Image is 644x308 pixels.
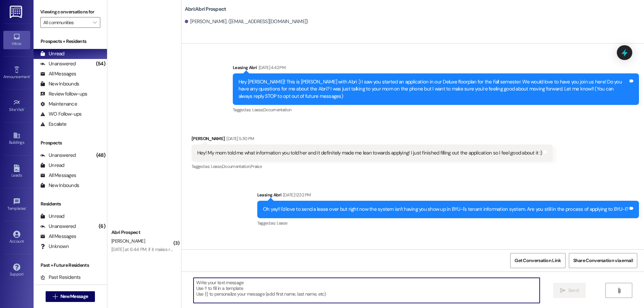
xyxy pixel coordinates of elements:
b: Abri: Abri Prospect [185,6,226,13]
div: Escalate [40,121,66,128]
span: Documentation [263,107,291,113]
span: Lease , [252,107,263,113]
div: Unread [40,162,64,169]
div: Unanswered [40,152,76,159]
span: [PERSON_NAME] [111,238,145,244]
div: [DATE] 5:30 PM [225,135,254,142]
div: [DATE] at 6:44 PM: if it makes room assignments any easier [PERSON_NAME] says she'd love to switc... [111,246,466,252]
span: Lease , [211,164,222,169]
div: New Inbounds [40,182,79,189]
div: Review follow-ups [40,90,87,98]
div: (6) [97,221,107,232]
div: Residents [34,200,107,207]
i:  [93,20,97,25]
div: Oh yay!! I'd love to send a lease over but right now the system isn't having you show up in BYU-I... [263,206,628,213]
a: Buildings [3,130,30,148]
div: WO Follow-ups [40,111,82,118]
div: (48) [95,150,107,161]
div: Maintenance [40,101,77,108]
a: Templates • [3,196,30,214]
div: (54) [94,59,107,69]
input: All communities [43,17,90,28]
span: Share Conversation via email [573,257,633,264]
span: Get Conversation Link [515,257,561,264]
div: Leasing Abri [233,64,639,73]
div: Abri Prospect [111,229,173,236]
div: Past + Future Residents [34,262,107,269]
div: Unread [40,213,64,220]
div: [PERSON_NAME]. ([EMAIL_ADDRESS][DOMAIN_NAME]) [185,18,308,25]
div: [PERSON_NAME] [192,135,553,144]
button: Send [553,283,586,298]
div: [PERSON_NAME] [192,248,352,257]
div: All Messages [40,233,76,240]
span: • [26,205,27,210]
span: Praise [251,164,262,169]
button: New Message [46,291,95,302]
a: Inbox [3,31,30,49]
div: [DATE] 1:05 PM [225,248,253,255]
div: Leasing Abri [257,191,639,201]
img: ResiDesk Logo [10,6,23,18]
div: All Messages [40,172,76,179]
div: Unanswered [40,60,76,67]
div: Unanswered [40,223,76,230]
div: Prospects + Residents [34,38,107,45]
div: Past Residents [40,274,81,281]
span: • [24,106,25,111]
div: Tagged as: [233,105,639,115]
div: All Messages [40,70,76,77]
span: Send [568,287,579,294]
div: [DATE] 12:32 PM [281,191,311,198]
div: Prospects [34,139,107,146]
i:  [616,288,622,293]
div: Tagged as: [192,162,553,171]
a: Site Visit • [3,97,30,115]
button: Share Conversation via email [569,253,637,268]
div: Unknown [40,243,69,250]
div: Hey [PERSON_NAME]! This is [PERSON_NAME] with Abri :) I saw you started an application in our Del... [238,78,628,100]
i:  [53,294,58,299]
i:  [560,288,565,293]
span: New Message [60,293,88,300]
div: Unread [40,50,64,57]
label: Viewing conversations for [40,7,100,17]
a: Leads [3,163,30,181]
a: Account [3,229,30,247]
div: Tagged as: [257,218,639,228]
span: • [30,73,31,78]
span: Documentation , [222,164,251,169]
div: [DATE] 4:42 PM [257,64,285,71]
button: Get Conversation Link [510,253,565,268]
a: Support [3,261,30,280]
div: New Inbounds [40,80,79,87]
div: Hey! My mom told me what information you told her and it definitely made me lean towards applying... [197,149,542,157]
span: Lease [277,220,287,226]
